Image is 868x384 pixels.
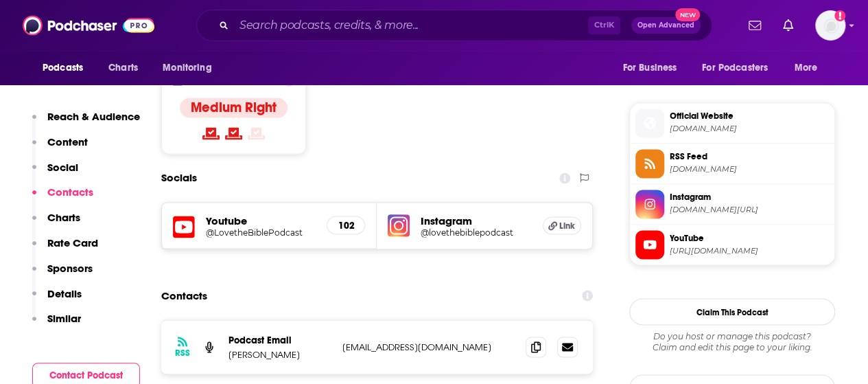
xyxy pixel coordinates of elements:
[32,262,93,287] button: Sponsors
[670,231,829,244] span: YouTube
[635,149,829,178] a: RSS Feed[DOMAIN_NAME]
[613,55,694,81] button: open menu
[635,230,829,259] a: YouTube[URL][DOMAIN_NAME]
[743,14,766,37] a: Show notifications dropdown
[108,58,138,78] span: Charts
[234,14,588,36] input: Search podcasts, credits, & more...
[543,216,581,234] a: Link
[834,10,845,21] svg: Add a profile image
[153,55,229,81] button: open menu
[175,347,190,358] h3: RSS
[33,55,101,81] button: open menu
[32,312,81,337] button: Similar
[670,164,829,174] span: feeds.buzzsprout.com
[43,58,83,78] span: Podcasts
[629,330,835,341] span: Do you host or manage this podcast?
[228,348,331,360] p: [PERSON_NAME]
[47,236,98,249] p: Rate Card
[338,219,353,231] h5: 102
[196,10,712,41] div: Search podcasts, credits, & more...
[47,185,93,199] p: Contacts
[629,330,835,352] div: Claim and edit this page to your liking.
[622,58,677,78] span: For Business
[32,185,93,211] button: Contacts
[693,55,788,81] button: open menu
[32,110,140,135] button: Reach & Audience
[206,227,316,237] a: @LovetheBiblePodcast
[670,150,829,163] span: RSS Feed
[588,16,620,34] span: Ctrl K
[163,58,211,78] span: Monitoring
[388,214,410,236] img: iconImage
[32,236,98,262] button: Rate Card
[815,10,845,41] button: Show profile menu
[815,10,845,41] img: User Profile
[47,161,78,174] p: Social
[670,124,829,134] span: buzzsprout.com
[47,262,93,275] p: Sponsors
[23,12,154,38] img: Podchaser - Follow, Share and Rate Podcasts
[785,55,835,81] button: open menu
[206,214,316,227] h5: Youtube
[815,10,845,41] span: Logged in as WPubPR1
[161,282,207,308] h2: Contacts
[161,165,197,191] h2: Socials
[228,334,331,346] p: Podcast Email
[32,135,88,161] button: Content
[47,135,88,148] p: Content
[670,110,829,122] span: Official Website
[637,22,694,29] span: Open Advanced
[635,109,829,137] a: Official Website[DOMAIN_NAME]
[777,14,799,37] a: Show notifications dropdown
[342,341,515,352] p: [EMAIL_ADDRESS][DOMAIN_NAME]
[670,191,829,203] span: Instagram
[32,161,78,186] button: Social
[421,227,531,237] a: @lovethebiblepodcast
[675,8,700,21] span: New
[670,205,829,215] span: instagram.com/lovethebiblepodcast
[32,287,82,313] button: Details
[47,110,140,123] p: Reach & Audience
[47,312,81,325] p: Similar
[631,17,701,34] button: Open AdvancedNew
[629,298,835,325] button: Claim This Podcast
[47,211,80,224] p: Charts
[32,211,80,236] button: Charts
[421,214,531,227] h5: Instagram
[191,99,277,116] h4: Medium Right
[635,190,829,218] a: Instagram[DOMAIN_NAME][URL]
[99,55,146,81] a: Charts
[702,58,768,78] span: For Podcasters
[670,245,829,256] span: https://www.youtube.com/@LovetheBiblePodcast
[795,58,818,78] span: More
[559,220,575,231] span: Link
[47,287,82,300] p: Details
